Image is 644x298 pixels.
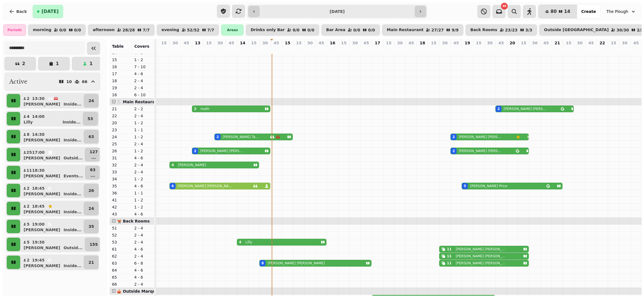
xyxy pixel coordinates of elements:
p: Inside ... [64,191,81,197]
button: afternoon28/287/7 [88,24,155,36]
p: 1 - 2 [134,204,152,210]
p: 0 [308,47,312,52]
span: 🫕 Back Rooms [117,219,149,223]
span: Table [112,44,124,49]
p: Inside ... [64,101,81,107]
p: 4 - 6 [134,246,152,252]
p: 30 [442,40,448,46]
p: 30 [307,40,313,46]
p: 43 [112,211,130,217]
button: 21 [84,256,99,269]
p: 16 [112,92,130,98]
p: 45 [453,40,459,46]
p: 0 [566,47,571,52]
p: 45 [229,40,234,46]
p: 30 [262,40,268,46]
span: 14 [564,9,570,14]
p: 9 / 9 [452,28,459,32]
button: 35 [84,220,99,233]
p: 20 [510,40,515,46]
p: [PERSON_NAME] [24,191,60,197]
button: 1 [38,57,70,70]
p: 0 [319,47,323,52]
p: 33 [112,169,130,175]
button: 213:30[PERSON_NAME]Inside... [21,94,83,107]
p: 0 / 0 [307,28,314,32]
button: 218:45[PERSON_NAME]Inside... [21,184,83,197]
p: [PERSON_NAME] Price [470,184,507,188]
p: 13 [195,40,200,46]
p: 30 [397,40,403,46]
p: [PERSON_NAME] [24,173,60,179]
p: 35 [89,224,94,229]
p: 2 - 2 [134,106,152,112]
button: 519:00[PERSON_NAME]Inside... [21,220,83,233]
button: 63... [85,166,100,179]
p: Inside ... [64,137,81,143]
p: 28 / 28 [123,28,135,32]
p: 0 / 0 [368,28,375,32]
button: 63 [84,130,99,143]
p: 1 [89,61,92,66]
p: 2 - 4 [134,162,152,168]
p: 14:30 [32,132,45,137]
button: 127... [85,148,103,161]
p: [PERSON_NAME] [PERSON_NAME] [268,261,325,265]
div: 8 [261,261,264,265]
p: 45 [543,40,549,46]
p: 22 [112,113,130,119]
p: 22 [600,40,605,46]
p: 15 [566,40,571,46]
p: [PERSON_NAME] [24,101,60,107]
p: 11 [443,47,447,52]
p: 32 [112,162,130,168]
p: [PERSON_NAME] [PERSON_NAME] [459,149,502,153]
p: 20 [112,120,130,126]
p: ... [90,155,98,160]
div: 11 [447,261,452,265]
div: 2 [194,107,196,111]
p: 25 [26,150,30,155]
button: Bar Area0/00/0 [321,24,380,36]
p: 0 [184,47,189,52]
p: 0 [555,47,559,52]
p: 11 [26,168,30,173]
h2: Active [9,78,27,86]
p: 25 [112,141,130,147]
p: 0 / 0 [74,28,81,32]
p: [PERSON_NAME] [24,263,60,269]
p: 4 [240,47,245,52]
p: 62 [112,253,130,259]
button: 1118:30[PERSON_NAME]Events... [21,166,84,179]
p: [PERSON_NAME] [PERSON_NAME] [456,254,507,258]
p: 23 / 23 [505,28,518,32]
p: 14 [240,40,245,46]
p: 1 - 2 [134,197,152,203]
p: 41 [112,197,130,203]
p: 16 [330,40,335,46]
p: 2 - 4 [134,113,152,119]
button: 24 [84,94,99,107]
p: 0 [364,47,368,52]
p: [PERSON_NAME] [24,245,60,251]
p: 61 [112,246,130,252]
p: 0 [330,47,335,52]
p: 0 [589,47,593,52]
p: 8 [263,47,267,52]
p: [PERSON_NAME] [24,227,60,233]
p: 0 [420,47,425,52]
p: 31 [112,155,130,161]
p: 0 [600,47,604,52]
p: 1 - 2 [134,120,152,126]
p: 2 [26,257,30,263]
p: Inside ... [64,263,81,269]
p: 19:30 [32,239,45,245]
p: 17 [375,40,380,46]
div: Areas [221,24,244,36]
button: 24 [84,202,99,215]
p: 5 [26,239,30,245]
p: 0 [251,47,256,52]
p: 52 / 52 [187,28,199,32]
p: Inside ... [64,209,81,215]
p: 30 [532,40,538,46]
